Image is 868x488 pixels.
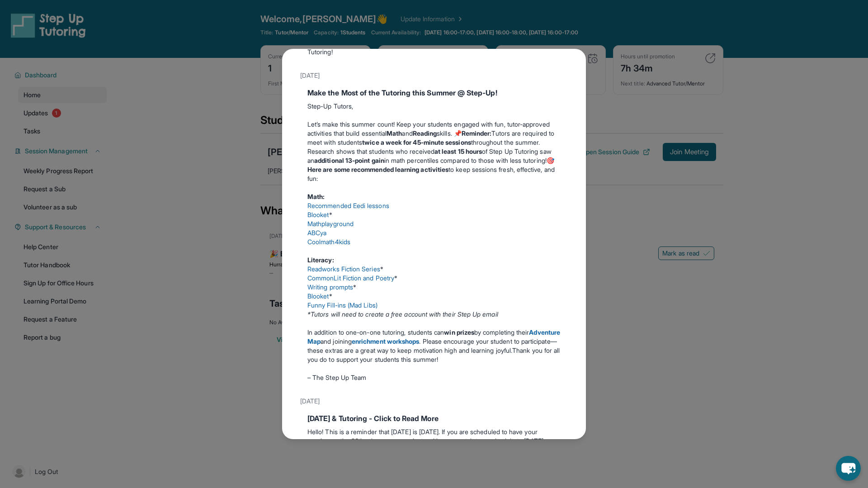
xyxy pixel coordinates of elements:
div: [DATE] [300,67,568,84]
p: Hello! This is a reminder that [DATE] is [DATE]. If you are scheduled to have your session on the... [307,427,561,455]
a: Funny Fill-ins (Mad Libs) [307,301,377,309]
p: Step-Up Tutors, [307,102,561,111]
strong: Here are some recommended learning activities [307,166,448,173]
strong: twice a week for 45-minute sessions [362,138,471,146]
a: enrichment workshops [352,337,419,345]
strong: win prizes [444,328,474,336]
p: In addition to one-on-one tutoring, students can by completing their and joining . Please encoura... [307,328,561,364]
a: ABCya [307,229,326,237]
div: Make the Most of the Tutoring this Summer @ Step-Up! [307,87,561,98]
strong: Math [387,129,402,137]
strong: Reading [413,129,437,137]
a: Mathplayground [307,220,354,227]
strong: at least 15 hours [434,147,482,155]
div: [DATE] [300,393,568,409]
strong: additional 13-point gain [314,156,384,164]
p: – The Step Up Team [307,373,561,382]
div: [DATE] & Tutoring - Click to Read More [307,413,561,424]
a: Coolmath4kids [307,238,350,246]
a: Blooket [307,211,329,218]
button: chat-button [836,456,861,481]
p: Let’s make this summer count! Keep your students engaged with fun, tutor-approved activities that... [307,120,561,147]
strong: Math: [307,193,325,200]
p: Research shows that students who received of Step Up Tutoring saw an in math percentiles compared... [307,147,561,183]
a: CommonLit Fiction and Poetry [307,274,394,282]
a: Blooket [307,292,329,300]
a: Writing prompts [307,283,353,291]
strong: Literacy: [307,256,334,264]
a: Readworks Fiction Series [307,265,380,273]
strong: Reminder: [462,129,492,137]
em: *Tutors will need to create a free account with their Step Up email [307,310,498,318]
a: Recommended Eedi lessons [307,202,389,209]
